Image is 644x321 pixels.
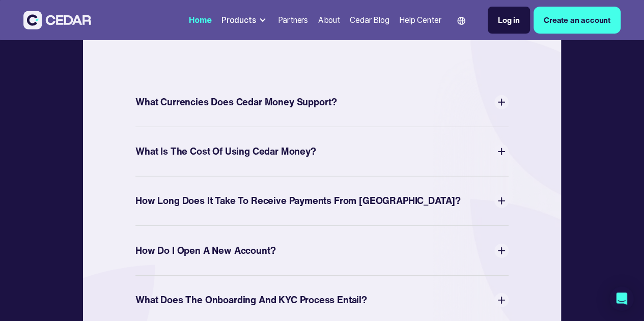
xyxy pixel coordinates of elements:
[318,14,340,26] div: About
[135,90,509,114] div: What Currencies Does Cedar Money Support?
[395,9,445,31] a: Help Center
[135,192,461,210] div: How Long Does It Take to Receive Payments from [GEOGRAPHIC_DATA]?
[346,9,393,31] a: Cedar Blog
[488,7,530,34] a: Log in
[314,9,344,31] a: About
[185,9,215,31] a: Home
[189,14,211,26] div: Home
[350,14,389,26] div: Cedar Blog
[135,94,337,111] div: What Currencies Does Cedar Money Support?
[135,189,509,214] div: How Long Does It Take to Receive Payments from [GEOGRAPHIC_DATA]?
[534,7,621,34] a: Create an account
[135,139,509,164] div: What Is The Cost of Using Cedar Money?
[498,14,520,26] div: Log in
[609,286,634,311] div: Open Intercom Messenger
[135,287,509,312] div: What Does the Onboarding and KYC Process Entail?
[277,14,308,26] div: Partners
[221,14,256,26] div: Products
[135,238,509,263] div: How Do I Open a New Account?
[399,14,441,26] div: Help Center
[457,17,465,25] img: world icon
[135,143,316,160] div: What Is The Cost of Using Cedar Money?
[217,10,272,30] div: Products
[135,291,367,309] div: What Does the Onboarding and KYC Process Entail?
[274,9,312,31] a: Partners
[135,242,275,259] div: How Do I Open a New Account?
